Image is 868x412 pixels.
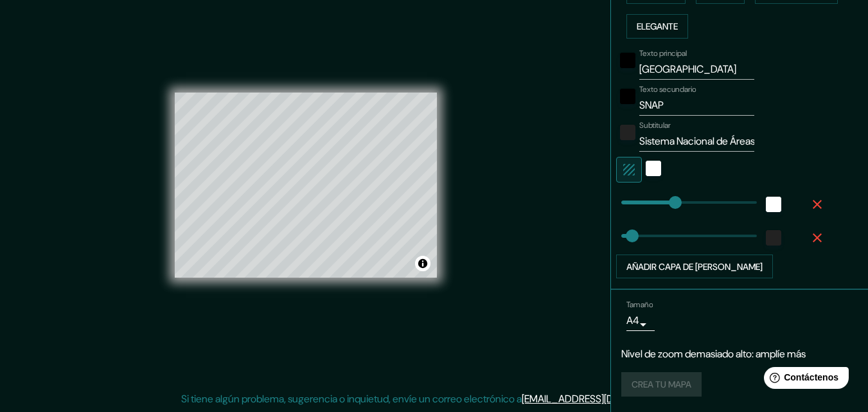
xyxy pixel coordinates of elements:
font: Texto principal [639,48,687,58]
button: color-222222 [766,230,781,246]
button: Añadir capa de [PERSON_NAME] [616,255,773,279]
font: Añadir capa de [PERSON_NAME] [626,261,763,273]
div: A4 [626,310,655,331]
font: Tamaño [626,300,653,310]
button: blanco [646,161,661,176]
button: color-222222 [620,125,635,140]
font: Texto secundario [639,84,696,94]
button: Elegante [626,14,688,39]
button: blanco [766,197,781,212]
font: Nivel de zoom demasiado alto: amplíe más [621,347,806,361]
a: [EMAIL_ADDRESS][DOMAIN_NAME] [522,392,680,406]
button: negro [620,89,635,104]
font: A4 [626,314,639,327]
button: Activar o desactivar atribución [415,256,430,271]
iframe: Lanzador de widgets de ayuda [754,362,854,398]
button: negro [620,53,635,68]
font: Elegante [637,21,678,32]
font: Si tiene algún problema, sugerencia o inquietud, envíe un correo electrónico a [181,392,522,406]
font: Subtitular [639,120,671,130]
